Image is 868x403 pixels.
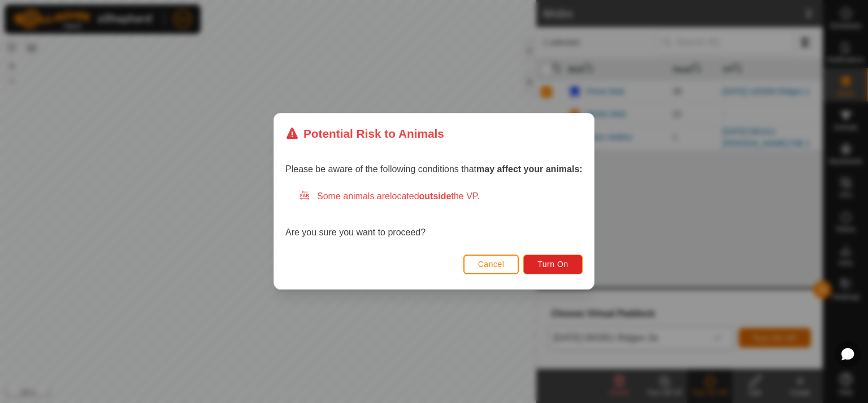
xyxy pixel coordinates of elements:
[390,192,480,201] span: located the VP.
[419,192,452,201] strong: outside
[478,260,505,269] span: Cancel
[538,260,568,269] span: Turn On
[299,190,583,204] div: Some animals are
[463,255,519,274] button: Cancel
[476,165,583,174] strong: may affect your animals:
[285,125,444,142] div: Potential Risk to Animals
[524,255,583,274] button: Turn On
[285,190,583,240] div: Are you sure you want to proceed?
[285,165,583,174] span: Please be aware of the following conditions that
